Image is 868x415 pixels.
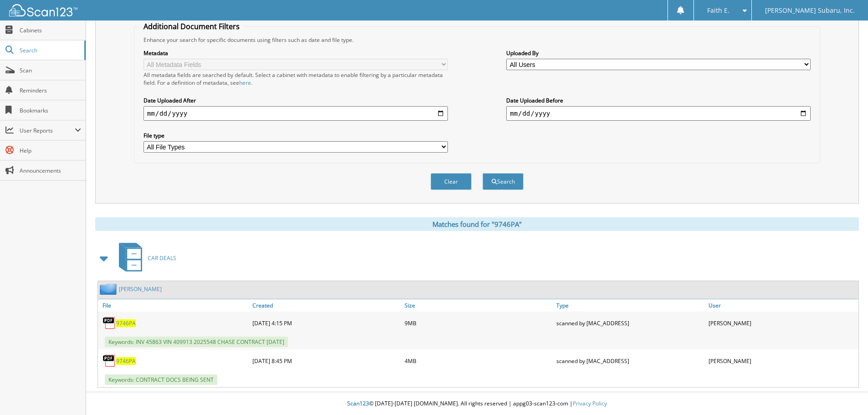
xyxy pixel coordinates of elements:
label: Date Uploaded After [144,97,448,104]
span: Search [20,46,80,54]
div: Matches found for "9746PA" [95,217,859,231]
span: Announcements [20,167,81,174]
label: Uploaded By [506,49,811,57]
a: Type [554,299,706,312]
img: PDF.png [103,354,116,368]
div: All metadata fields are searched by default. Select a cabinet with metadata to enable filtering b... [144,71,448,87]
legend: Additional Document Filters [139,21,244,31]
span: Keywords: CONTRACT DOCS BEING SENT [105,374,217,385]
button: Search [483,173,524,190]
div: scanned by [MAC_ADDRESS] [554,352,706,370]
input: end [506,106,811,121]
a: Size [402,299,555,312]
input: start [144,106,448,121]
span: Bookmarks [20,107,81,114]
div: [DATE] 4:15 PM [250,314,402,332]
span: Help [20,147,81,154]
a: Privacy Policy [573,400,607,407]
span: User Reports [20,127,75,134]
div: 9MB [402,314,555,332]
img: scan123-logo-white.svg [9,4,77,16]
span: Keywords: INV 45863 VIN 409913 2025548 CHASE CONTRACT [DATE] [105,337,288,347]
span: Cabinets [20,26,81,34]
button: Clear [431,173,472,190]
span: CAR DEALS [148,254,176,262]
img: PDF.png [103,316,116,330]
a: here [239,79,251,87]
a: 9746PA [116,357,136,365]
a: [PERSON_NAME] [119,285,162,293]
div: [PERSON_NAME] [706,314,858,332]
label: File type [144,132,448,139]
div: [DATE] 8:45 PM [250,352,402,370]
div: [PERSON_NAME] [706,352,858,370]
a: File [98,299,250,312]
label: Date Uploaded Before [506,97,811,104]
span: Faith E. [707,8,729,13]
div: 4MB [402,352,555,370]
a: 9746PA [116,319,136,327]
div: Enhance your search for specific documents using filters such as date and file type. [139,36,815,44]
span: Scan123 [347,400,369,407]
span: Scan [20,67,81,74]
a: User [706,299,858,312]
a: Created [250,299,402,312]
img: folder2.png [100,283,119,295]
span: [PERSON_NAME] Subaru, Inc. [765,8,855,13]
label: Metadata [144,49,448,57]
div: © [DATE]-[DATE] [DOMAIN_NAME]. All rights reserved | appg03-scan123-com | [86,393,868,415]
iframe: Chat Widget [822,371,868,415]
span: Reminders [20,87,81,94]
a: CAR DEALS [113,240,176,276]
div: scanned by [MAC_ADDRESS] [554,314,706,332]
